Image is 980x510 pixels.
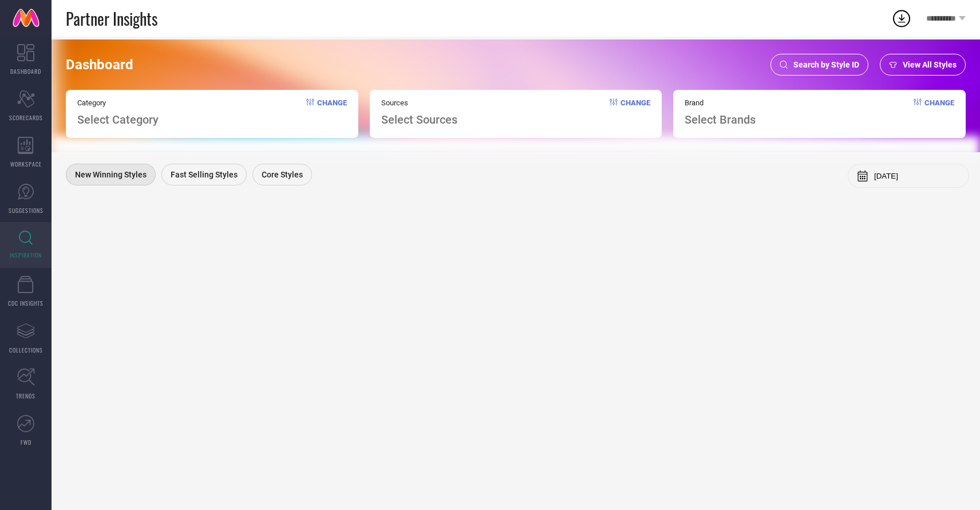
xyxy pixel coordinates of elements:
span: SCORECARDS [9,113,43,122]
span: Select Sources [381,113,457,126]
span: TRENDS [16,392,35,400]
input: Select month [874,172,960,180]
span: DASHBOARD [10,67,41,76]
span: Sources [381,98,457,107]
span: Core Styles [262,170,303,179]
span: View All Styles [903,60,957,69]
span: CDC INSIGHTS [8,299,44,307]
div: Open download list [891,8,912,29]
span: Select Brands [685,113,756,126]
span: Change [924,98,954,126]
span: New Winning Styles [75,170,147,179]
span: INSPIRATION [10,251,42,259]
span: COLLECTIONS [9,346,43,354]
span: SUGGESTIONS [9,206,44,215]
span: Brand [685,98,756,107]
span: WORKSPACE [10,160,42,168]
span: Change [317,98,347,126]
span: Category [77,98,159,107]
span: Search by Style ID [793,60,859,69]
span: Fast Selling Styles [171,170,238,179]
span: Select Category [77,113,159,126]
span: Dashboard [66,57,133,73]
span: Partner Insights [66,7,157,30]
span: FWD [21,438,31,446]
span: Change [621,98,650,126]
